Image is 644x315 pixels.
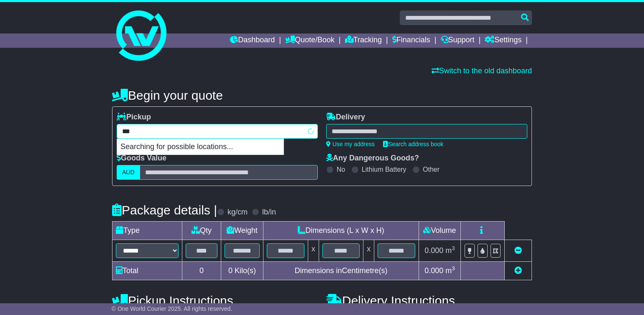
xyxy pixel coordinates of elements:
label: Delivery [326,113,365,122]
td: 0 [182,262,221,280]
td: x [308,240,319,262]
sup: 3 [452,265,455,271]
span: 0.000 [424,266,443,275]
label: AUD [117,165,140,180]
td: Qty [182,222,221,240]
td: x [363,240,374,262]
a: Remove this item [514,246,522,255]
a: Dashboard [230,34,275,48]
label: Pickup [117,113,151,122]
label: Goods Value [117,154,166,163]
a: Add new item [514,266,522,275]
span: m [445,246,455,255]
td: Total [112,262,182,280]
label: lb/in [262,208,276,217]
h4: Pickup Instructions [112,294,318,307]
a: Use my address [326,141,375,147]
p: Searching for possible locations... [117,139,284,155]
td: Volume [419,222,460,240]
td: Type [112,222,182,240]
label: kg/cm [227,208,248,217]
label: No [337,165,345,173]
span: m [445,266,455,275]
h4: Begin your quote [112,88,532,102]
a: Tracking [345,34,382,48]
a: Quote/Book [285,34,335,48]
td: Kilo(s) [221,262,263,280]
h4: Package details | [112,203,217,217]
label: Lithium Battery [362,165,406,173]
td: Weight [221,222,263,240]
span: 0.000 [424,246,443,255]
label: Any Dangerous Goods? [326,154,419,163]
sup: 3 [452,245,455,251]
a: Switch to the old dashboard [432,67,532,75]
td: Dimensions (L x W x H) [263,222,419,240]
h4: Delivery Instructions [326,294,532,307]
span: 0 [228,266,233,275]
label: Other [423,165,440,173]
span: © One World Courier 2025. All rights reserved. [112,305,233,312]
a: Financials [392,34,430,48]
td: Dimensions in Centimetre(s) [263,262,419,280]
typeahead: Please provide city [117,124,318,139]
a: Settings [485,34,521,48]
a: Search address book [383,141,443,147]
a: Support [441,34,475,48]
